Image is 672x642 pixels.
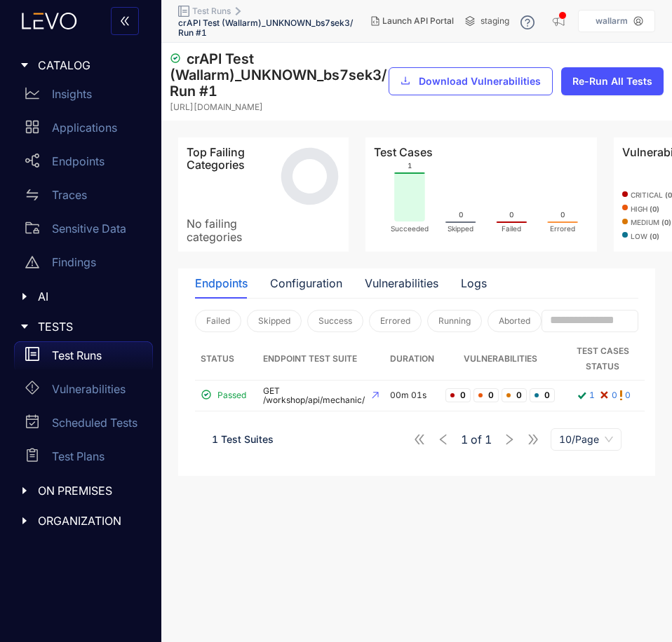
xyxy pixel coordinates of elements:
[530,388,555,402] span: 0
[212,433,274,445] span: 1 Test Suites
[661,218,671,226] b: ( 0 )
[52,256,96,268] p: Findings
[369,310,422,332] button: Errored
[14,147,153,181] a: Endpoints
[384,381,440,412] td: 00m 01s
[270,277,342,289] div: Configuration
[178,18,360,38] span: crAPI Test (Wallarm)_UNKNOWN_bs7sek3 / Run # 1
[52,121,117,134] p: Applications
[307,310,363,332] button: Success
[38,290,142,303] span: AI
[8,312,153,341] div: TESTS
[550,224,575,233] tspan: Errored
[598,388,617,403] a: 0
[360,10,465,32] button: Launch API Portal
[263,386,379,406] span: GET /workshop/api/mechanic/
[448,224,473,233] tspan: Skipped
[14,375,153,409] a: Vulnerabilities
[38,320,142,333] span: TESTS
[257,338,384,381] th: Endpoint Test Suite
[14,442,153,476] a: Test Plans
[25,255,39,269] span: warning
[365,277,438,289] div: Vulnerabilities
[38,59,142,71] span: CATALOG
[502,224,521,233] tspan: Failed
[389,67,553,95] button: downloadDownload Vulnerabilities
[14,409,153,442] a: Scheduled Tests
[427,310,482,332] button: Running
[560,210,565,219] tspan: 0
[461,433,468,446] span: 1
[20,292,29,301] span: caret-right
[258,316,290,326] span: Skipped
[574,388,595,403] a: 1
[14,80,153,114] a: Insights
[374,146,589,158] div: Test Cases
[382,16,454,26] span: Launch API Portal
[572,76,652,87] span: Re-Run All Tests
[52,349,102,362] p: Test Runs
[459,210,463,219] tspan: 0
[485,433,492,446] span: 1
[20,60,29,70] span: caret-right
[499,316,530,326] span: Aborted
[195,310,241,332] button: Failed
[20,516,29,526] span: caret-right
[14,341,153,375] a: Test Runs
[170,102,263,112] span: [URL][DOMAIN_NAME]
[620,388,631,403] a: 0
[461,433,492,446] span: of
[650,205,659,213] b: ( 0 )
[318,316,352,326] span: Success
[20,486,29,496] span: caret-right
[195,338,257,381] th: Status
[52,189,87,201] p: Traces
[25,188,39,202] span: swap
[111,7,139,35] button: double-left
[195,277,248,289] div: Endpoints
[8,50,153,80] div: CATALOG
[247,310,302,332] button: Skipped
[14,214,153,248] a: Sensitive Data
[408,161,412,170] tspan: 1
[38,484,142,497] span: ON PREMISES
[631,233,659,241] span: low
[481,16,509,26] span: staging
[391,224,429,233] tspan: Succeeded
[440,338,560,381] th: Vulnerabilities
[52,383,126,395] p: Vulnerabilities
[52,222,126,235] p: Sensitive Data
[419,76,541,87] span: Download Vulnerabilities
[445,388,471,402] span: 0
[52,88,92,100] p: Insights
[187,217,242,243] span: No failing categories
[401,76,410,87] span: download
[14,114,153,147] a: Applications
[502,388,527,402] span: 0
[559,429,613,450] span: 10/Page
[631,219,671,227] span: medium
[8,476,153,505] div: ON PREMISES
[650,232,659,240] b: ( 0 )
[8,506,153,535] div: ORGANIZATION
[217,390,246,400] span: Passed
[384,338,440,381] th: Duration
[560,338,645,381] th: Test Cases Status
[509,210,513,219] tspan: 0
[187,146,271,172] span: Top Failing Categories
[14,181,153,214] a: Traces
[52,155,105,168] p: Endpoints
[38,514,142,527] span: ORGANIZATION
[438,316,471,326] span: Running
[192,6,231,16] span: Test Runs
[561,67,664,95] button: Re-Run All Tests
[20,322,29,332] span: caret-right
[52,416,137,429] p: Scheduled Tests
[473,388,499,402] span: 0
[14,248,153,282] a: Findings
[461,277,487,289] div: Logs
[170,50,387,100] span: crAPI Test (Wallarm)_UNKNOWN_bs7sek3 / Run # 1
[8,282,153,311] div: AI
[596,16,628,26] p: wallarm
[52,450,105,463] p: Test Plans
